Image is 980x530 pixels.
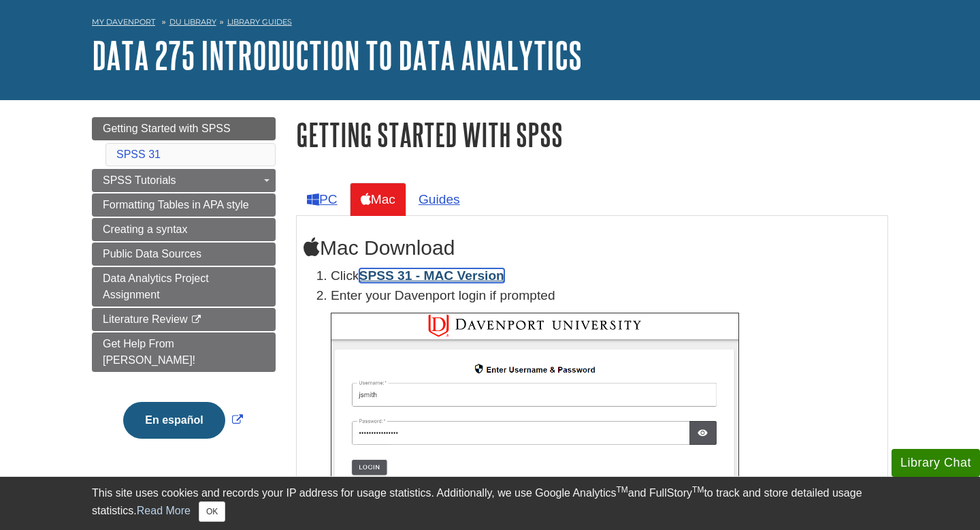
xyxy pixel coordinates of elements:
span: Public Data Sources [103,248,201,260]
div: This site uses cookies and records your IP address for usage statistics. Additionally, we use Goo... [92,485,888,522]
a: Link opens in new window [120,414,246,426]
a: Mac [350,183,406,216]
sup: TM [616,485,627,495]
h1: Getting Started with SPSS [296,117,888,152]
p: Enter your Davenport login if prompted [331,286,881,306]
a: SPSS 31 - MAC Version [359,268,504,283]
h2: Mac Download [304,236,881,260]
button: En español [123,402,225,439]
li: Click [331,266,881,286]
a: SPSS Tutorials [92,169,276,192]
a: PC [296,183,348,216]
a: My Davenport [92,16,155,28]
a: Literature Review [92,308,276,331]
a: Guides [408,183,471,216]
span: SPSS Tutorials [103,174,176,186]
span: Data Analytics Project Assignment [103,272,209,300]
sup: TM [692,485,704,495]
a: Get Help From [PERSON_NAME]! [92,332,276,372]
i: This link opens in a new window [191,315,202,324]
span: Formatting Tables in APA style [103,199,249,211]
nav: breadcrumb [92,13,888,35]
a: Library Guides [227,17,292,27]
a: DU Library [169,17,216,27]
span: Get Help From [PERSON_NAME]! [103,338,195,366]
a: DATA 275 Introduction to Data Analytics [92,34,582,76]
a: SPSS 31 [116,149,161,160]
button: Close [199,501,225,522]
span: Creating a syntax [103,223,188,235]
a: Getting Started with SPSS [92,117,276,140]
a: Creating a syntax [92,218,276,241]
span: Literature Review [103,313,188,325]
button: Library Chat [892,449,980,477]
a: Read More [137,505,191,516]
div: Guide Page Menu [92,117,276,462]
span: Getting Started with SPSS [103,123,231,134]
a: Data Analytics Project Assignment [92,267,276,307]
a: Formatting Tables in APA style [92,193,276,217]
a: Public Data Sources [92,243,276,266]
